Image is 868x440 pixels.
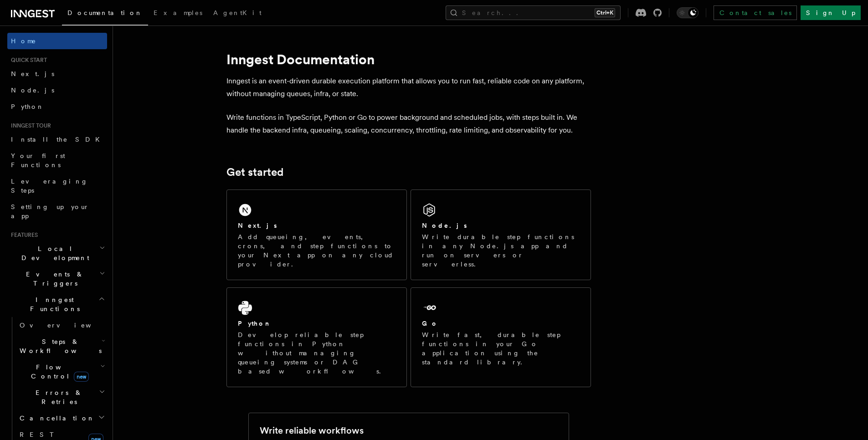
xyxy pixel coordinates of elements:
p: Write durable step functions in any Node.js app and run on servers or serverless. [422,232,580,269]
h1: Inngest Documentation [226,51,591,67]
a: Next.js [7,66,107,82]
h2: Write reliable workflows [260,424,364,437]
a: Get started [226,166,283,179]
span: Quick start [7,56,47,64]
span: Examples [154,9,202,16]
button: Cancellation [16,410,107,426]
span: Home [11,36,36,46]
a: Contact sales [714,5,797,20]
a: Sign Up [801,5,861,20]
button: Errors & Retries [16,384,107,410]
span: Inngest Functions [7,295,98,313]
span: Steps & Workflows [16,337,102,355]
p: Inngest is an event-driven durable execution platform that allows you to run fast, reliable code ... [226,75,591,100]
span: Leveraging Steps [11,178,88,194]
h2: Next.js [238,221,277,230]
span: Events & Triggers [7,270,99,288]
span: Cancellation [16,414,95,423]
a: Next.jsAdd queueing, events, crons, and step functions to your Next app on any cloud provider. [226,189,407,280]
button: Search...Ctrl+K [446,5,621,20]
a: Documentation [62,3,148,26]
a: AgentKit [208,3,267,25]
p: Add queueing, events, crons, and step functions to your Next app on any cloud provider. [238,232,395,269]
a: Node.js [7,82,107,98]
button: Events & Triggers [7,266,107,292]
a: Examples [148,3,208,25]
a: Leveraging Steps [7,173,107,199]
a: Python [7,98,107,115]
a: PythonDevelop reliable step functions in Python without managing queueing systems or DAG based wo... [226,287,407,387]
button: Local Development [7,240,107,266]
a: Overview [16,317,107,333]
span: Node.js [11,87,54,94]
span: AgentKit [213,9,262,16]
button: Toggle dark mode [677,7,699,18]
h2: Python [238,319,272,328]
span: new [74,372,89,382]
p: Write functions in TypeScript, Python or Go to power background and scheduled jobs, with steps bu... [226,111,591,137]
kbd: Ctrl+K [595,8,615,17]
span: Python [11,103,44,110]
span: Setting up your app [11,203,89,220]
span: Next.js [11,70,54,77]
a: Node.jsWrite durable step functions in any Node.js app and run on servers or serverless. [411,189,591,280]
button: Steps & Workflows [16,333,107,359]
span: Local Development [7,244,99,262]
button: Flow Controlnew [16,359,107,384]
a: Setting up your app [7,199,107,224]
h2: Node.js [422,221,467,230]
a: Your first Functions [7,148,107,173]
span: Errors & Retries [16,388,99,406]
span: Inngest tour [7,122,51,129]
span: Overview [20,322,113,329]
h2: Go [422,319,438,328]
button: Inngest Functions [7,292,107,317]
a: Install the SDK [7,131,107,148]
p: Write fast, durable step functions in your Go application using the standard library. [422,330,580,367]
a: Home [7,33,107,49]
span: Documentation [67,9,143,16]
span: Install the SDK [11,136,105,143]
span: Your first Functions [11,152,65,169]
span: Flow Control [16,363,100,381]
span: Features [7,231,38,239]
a: GoWrite fast, durable step functions in your Go application using the standard library. [411,287,591,387]
p: Develop reliable step functions in Python without managing queueing systems or DAG based workflows. [238,330,395,376]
